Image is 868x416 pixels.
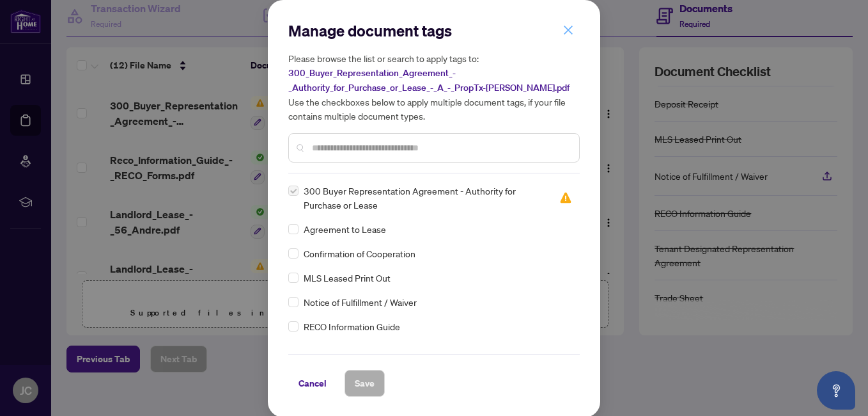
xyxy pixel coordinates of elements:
[304,246,415,260] span: Confirmation of Cooperation
[559,191,572,204] span: Needs Work
[817,371,855,410] button: Open asap
[304,295,417,309] span: Notice of Fulfillment / Waiver
[559,191,572,204] img: status
[562,24,574,36] span: close
[288,51,580,123] h5: Please browse the list or search to apply tags to: Use the checkboxes below to apply multiple doc...
[304,222,386,236] span: Agreement to Lease
[304,319,400,333] span: RECO Information Guide
[298,373,327,394] span: Cancel
[288,20,580,41] h2: Manage document tags
[345,370,385,397] button: Save
[304,271,391,285] span: MLS Leased Print Out
[288,370,337,397] button: Cancel
[288,67,570,93] span: 300_Buyer_Representation_Agreement_-_Authority_for_Purchase_or_Lease_-_A_-_PropTx-[PERSON_NAME].pdf
[304,184,545,212] span: 300 Buyer Representation Agreement - Authority for Purchase or Lease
